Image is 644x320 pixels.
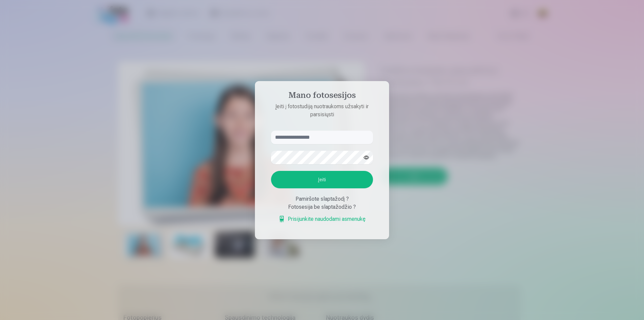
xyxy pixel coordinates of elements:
[271,195,373,203] div: Pamiršote slaptažodį ?
[271,203,373,211] div: Fotosesija be slaptažodžio ?
[264,103,380,119] p: Įeiti į fotostudiją nuotraukoms užsakyti ir parsisiųsti
[264,90,380,103] h4: Mano fotosesijos
[271,171,373,188] button: Įeiti
[278,215,366,223] a: Prisijunkite naudodami asmenukę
